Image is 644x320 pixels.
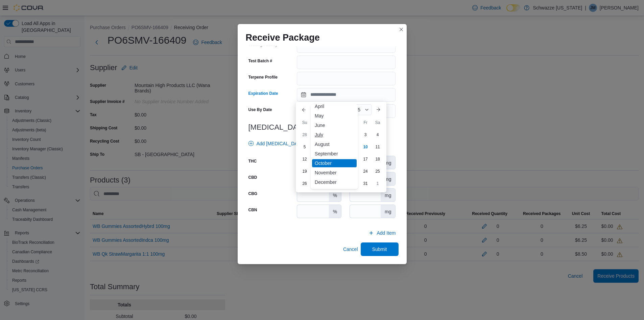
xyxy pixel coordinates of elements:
div: day-24 [360,166,371,177]
div: Button. Open the year selector. 2025 is currently selected. [347,104,372,115]
div: mg [381,205,395,218]
div: day-1 [372,178,383,189]
div: day-25 [372,166,383,177]
input: Press the down key to enter a popover containing a calendar. Press the escape key to close the po... [297,88,396,102]
span: Add [MEDICAL_DATA] [257,140,305,147]
label: Use By Date [248,107,272,112]
div: Su [299,117,310,128]
button: Previous Month [299,104,309,115]
div: day-4 [372,129,383,140]
div: day-11 [372,142,383,152]
div: mg [381,189,395,201]
div: day-12 [299,154,310,165]
div: Sa [372,117,383,128]
div: day-28 [299,129,310,140]
label: Test Batch # [248,58,272,64]
div: August [312,140,357,148]
div: day-26 [299,178,310,189]
div: day-18 [372,154,383,165]
button: Submit [361,242,399,256]
div: December [312,178,357,186]
h3: [MEDICAL_DATA] [248,123,396,131]
span: Submit [372,246,387,253]
div: day-19 [299,166,310,177]
label: THC [248,158,257,164]
button: Add Item [366,226,398,240]
div: mg [381,172,395,185]
div: day-5 [299,142,310,152]
button: Closes this modal window [397,25,405,34]
label: Expiration Date [248,91,278,96]
label: Terpene Profile [248,74,278,80]
div: May [312,112,357,120]
div: October [312,159,357,167]
div: Fr [360,117,371,128]
label: CBG [248,191,258,196]
div: % [329,189,341,201]
button: Add [MEDICAL_DATA] [246,137,307,150]
button: Next month [373,104,384,115]
label: CBN [248,207,257,213]
div: day-17 [360,154,371,165]
div: day-31 [360,178,371,189]
div: October, 2025 [299,129,384,190]
button: Cancel [340,242,361,256]
div: September [312,150,357,158]
h1: Receive Package [246,32,320,43]
div: June [312,121,357,129]
div: day-3 [360,129,371,140]
div: % [329,205,341,218]
div: July [312,131,357,139]
div: mg [381,156,395,169]
span: Cancel [343,246,358,253]
label: CBD [248,175,257,180]
span: Add Item [377,230,396,236]
div: April [312,102,357,110]
div: day-10 [360,142,371,152]
div: November [312,169,357,177]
